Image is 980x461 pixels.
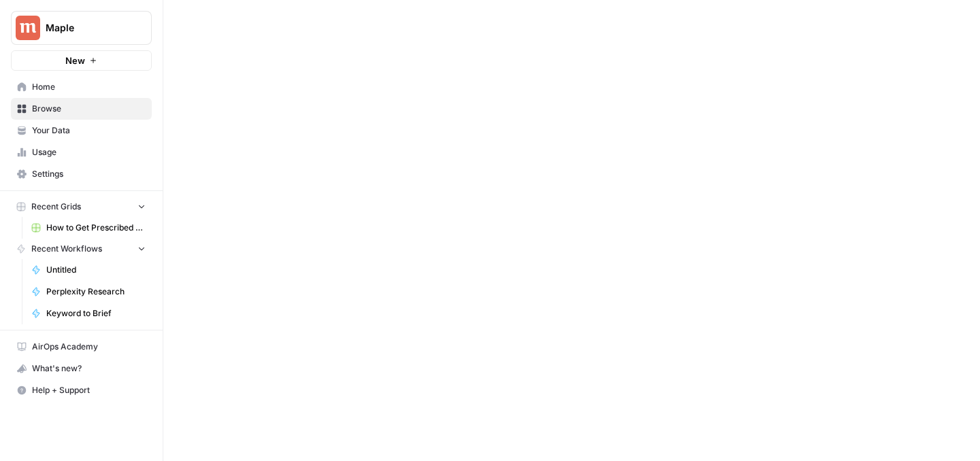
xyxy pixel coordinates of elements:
span: Untitled [46,264,146,276]
span: Usage [32,146,146,158]
span: Keyword to Brief [46,307,146,320]
span: Your Data [32,124,146,137]
a: AirOps Academy [11,336,152,358]
a: Settings [11,163,152,185]
a: Untitled [25,259,152,281]
span: Maple [46,21,128,35]
a: Browse [11,98,152,120]
span: Settings [32,168,146,180]
a: Perplexity Research [25,281,152,303]
span: Recent Workflows [31,243,102,255]
button: New [11,50,152,71]
span: Help + Support [32,384,146,396]
button: Recent Grids [11,197,152,217]
button: Recent Workflows [11,239,152,259]
span: Recent Grids [31,201,81,213]
span: Browse [32,103,146,115]
div: What's new? [12,358,151,379]
span: Perplexity Research [46,286,146,298]
img: Maple Logo [16,16,40,40]
button: Workspace: Maple [11,11,152,45]
span: AirOps Academy [32,341,146,353]
a: Usage [11,141,152,163]
button: Help + Support [11,379,152,401]
span: How to Get Prescribed for [Medication] [46,222,146,234]
button: What's new? [11,358,152,379]
span: Home [32,81,146,93]
a: How to Get Prescribed for [Medication] [25,217,152,239]
a: Your Data [11,120,152,141]
a: Keyword to Brief [25,303,152,324]
span: New [65,54,85,67]
a: Home [11,76,152,98]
